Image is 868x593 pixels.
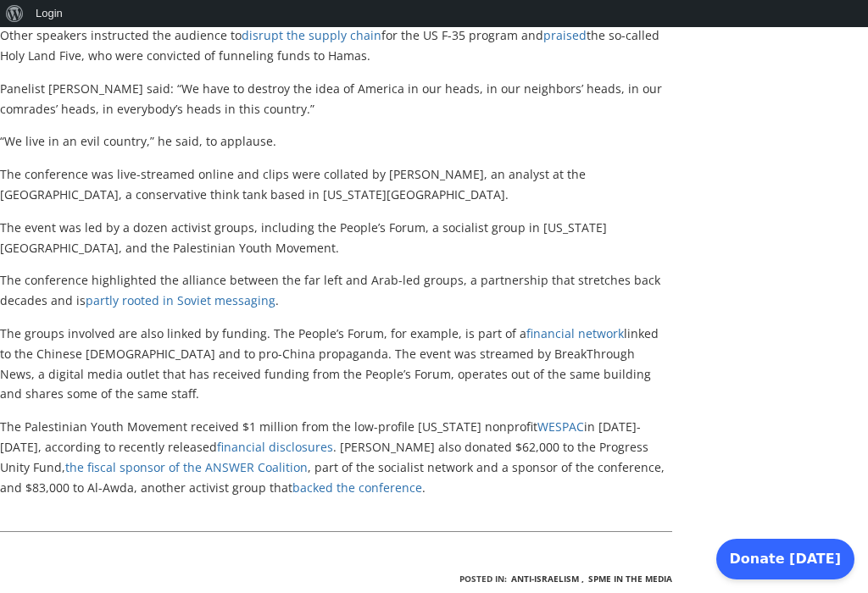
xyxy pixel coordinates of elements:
[217,439,333,455] a: financial disclosures
[65,459,308,475] a: the fiscal sponsor of the ANSWER Coalition
[511,573,579,585] a: Anti-Israelism
[86,292,275,308] a: partly rooted in Soviet messaging
[588,573,672,585] a: SPME in the Media
[292,479,422,496] a: backed the conference
[242,27,381,43] a: disrupt the supply chain
[526,325,624,341] a: financial network
[459,566,507,591] li: Posted In:
[537,418,584,435] a: WESPAC
[543,27,587,43] a: praised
